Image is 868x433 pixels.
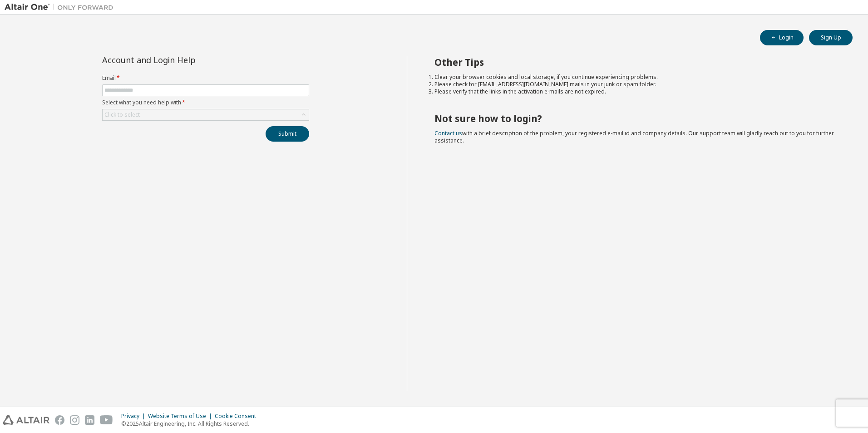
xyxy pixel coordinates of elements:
div: Click to select [103,109,309,120]
label: Select what you need help with [102,99,309,106]
button: Submit [266,126,309,142]
a: Contact us [434,129,462,137]
label: Email [102,74,309,82]
button: Login [760,30,804,45]
div: Website Terms of Use [148,413,215,420]
img: instagram.svg [70,415,79,425]
button: Sign Up [809,30,853,45]
img: facebook.svg [55,415,64,425]
h2: Not sure how to login? [434,113,837,124]
div: Cookie Consent [215,413,261,420]
div: Click to select [104,111,140,118]
li: Clear your browser cookies and local storage, if you continue experiencing problems. [434,74,837,81]
h2: Other Tips [434,56,837,68]
img: Altair One [5,3,118,12]
li: Please check for [EMAIL_ADDRESS][DOMAIN_NAME] mails in your junk or spam folder. [434,81,837,88]
div: Account and Login Help [102,56,268,64]
li: Please verify that the links in the activation e-mails are not expired. [434,88,837,95]
span: with a brief description of the problem, your registered e-mail id and company details. Our suppo... [434,129,834,144]
p: © 2025 Altair Engineering, Inc. All Rights Reserved. [121,420,261,428]
img: youtube.svg [100,415,113,425]
div: Privacy [121,413,148,420]
img: altair_logo.svg [3,415,49,425]
img: linkedin.svg [85,415,94,425]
